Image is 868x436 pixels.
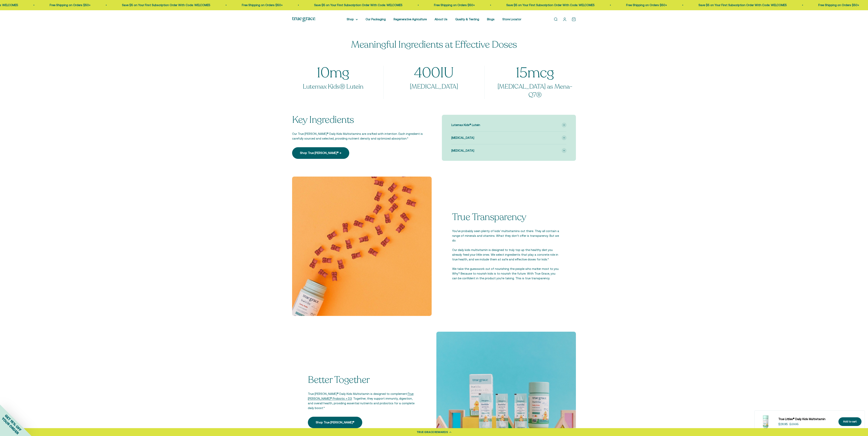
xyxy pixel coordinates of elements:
span: [MEDICAL_DATA] [451,148,474,153]
p: Save $5 on Your First Subscription Order With Code: WELCOME5 [314,3,402,7]
h3: [MEDICAL_DATA] as Mena-Q7® [494,83,576,99]
p: Meaningful Ingredients at Effective Doses [351,40,517,50]
a: Blogs [487,18,495,21]
impact-text: mcg [494,66,576,80]
p: True Transparency [452,212,560,222]
p: Save $5 on Your First Subscription Order With Code: WELCOME5 [698,3,787,7]
span: YOUR ORDER [1,416,20,435]
div: TRUE GRACE REWARDS [417,430,448,434]
span: 15 [516,66,527,80]
compare-at-price: $29.95 [789,422,799,427]
span: [MEDICAL_DATA] [451,135,474,140]
a: True Littles® Daily Kids Multivitamin [778,417,834,421]
a: Regenerative Agriculture [394,18,427,21]
p: Our True [PERSON_NAME]® Daily Kids Multivitamins are crafted with intention. Each ingredient is c... [292,131,426,141]
impact-text: IU [393,66,475,80]
summary: Lutemax Kids® Lutein [451,119,566,131]
a: Free Shipping on Orders $50+ [242,3,283,7]
summary: [MEDICAL_DATA] [451,144,566,157]
sale-price: $26.95 [778,422,788,427]
a: Our Packaging [366,18,386,21]
a: Shop True [PERSON_NAME]® [308,417,362,428]
h3: Lutemax Kids® Lutein [292,83,374,91]
span: 400 [414,66,440,80]
button: Add to cart [838,417,861,426]
a: Free Shipping on Orders $50+ [434,3,475,7]
a: Free Shipping on Orders $50+ [50,3,90,7]
h3: [MEDICAL_DATA] [393,83,475,91]
h2: Key Ingredients [292,115,426,125]
p: Save $5 on Your First Subscription Order With Code: WELCOME5 [506,3,595,7]
a: About Us [435,18,447,21]
impact-text: mg [292,66,374,80]
div: Add to cart [843,420,857,424]
a: Quality & Testing [455,18,479,21]
p: Save $5 on Your First Subscription Order With Code: WELCOME5 [122,3,210,7]
span: GET 15% OFF [4,414,22,432]
summary: Shop [347,17,358,22]
a: Free Shipping on Orders $50+ [818,3,859,7]
p: Better Together [308,375,416,385]
summary: [MEDICAL_DATA] [451,131,566,144]
a: True [PERSON_NAME]® Probiotic + D3 [308,392,414,400]
span: Lutemax Kids® Lutein [451,123,480,127]
span: 10 [317,66,330,80]
a: Shop True [PERSON_NAME]® → [292,147,349,159]
img: True Littles® Daily Kids Multivitamin [758,414,774,430]
a: Store Locator [502,18,521,21]
p: You’ve probably seen plenty of kids’ multivitamins out there. They all contain a range of mineral... [452,229,560,281]
p: True [PERSON_NAME]® Daily Kids Multivitamin is designed to complement . Together, they support im... [308,392,416,410]
a: Free Shipping on Orders $50+ [626,3,667,7]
